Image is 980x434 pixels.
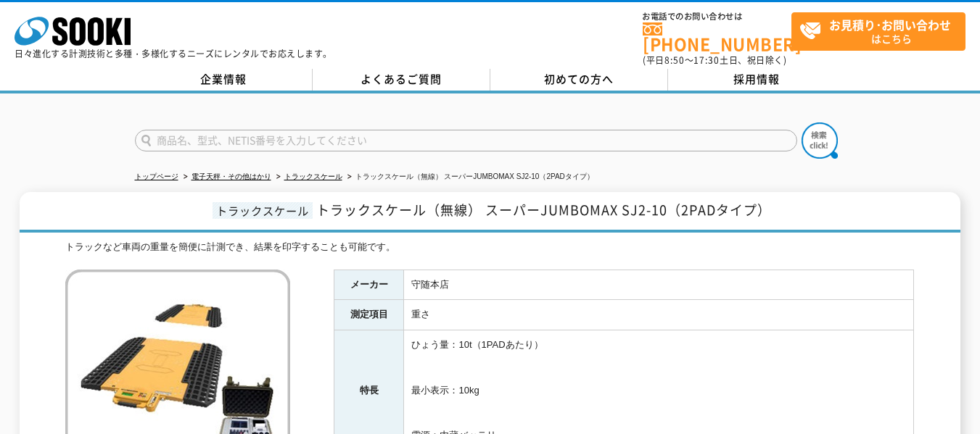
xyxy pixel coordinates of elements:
img: btn_search.png [802,122,838,159]
a: トラックスケール [284,172,342,180]
div: トラックなど車両の重量を簡便に計測でき、結果を印字することも可能です。 [65,240,914,255]
td: 重さ [404,300,914,330]
a: よくあるご質問 [313,69,490,91]
a: [PHONE_NUMBER] [643,22,791,52]
a: トップページ [135,172,178,180]
span: 初めての方へ [544,71,614,87]
a: 採用情報 [668,69,846,91]
p: 日々進化する計測技術と多種・多様化するニーズにレンタルでお応えします。 [15,49,332,58]
span: トラックスケール [213,202,313,219]
span: (平日 ～ 土日、祝日除く) [643,54,786,67]
li: トラックスケール（無線） スーパーJUMBOMAX SJ2-10（2PADタイプ） [345,170,594,185]
a: お見積り･お問い合わせはこちら [791,12,965,51]
a: 電子天秤・その他はかり [192,172,271,180]
span: トラックスケール（無線） スーパーJUMBOMAX SJ2-10（2PADタイプ） [316,200,771,220]
span: はこちら [799,13,965,49]
span: 8:50 [664,54,685,67]
td: 守随本店 [404,270,914,300]
strong: お見積り･お問い合わせ [829,16,951,33]
span: お電話でのお問い合わせは [643,12,791,21]
th: メーカー [334,270,404,300]
a: 初めての方へ [490,69,668,91]
span: 17:30 [693,54,720,67]
input: 商品名、型式、NETIS番号を入力してください [135,130,797,151]
a: 企業情報 [135,69,313,91]
th: 測定項目 [334,300,404,330]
